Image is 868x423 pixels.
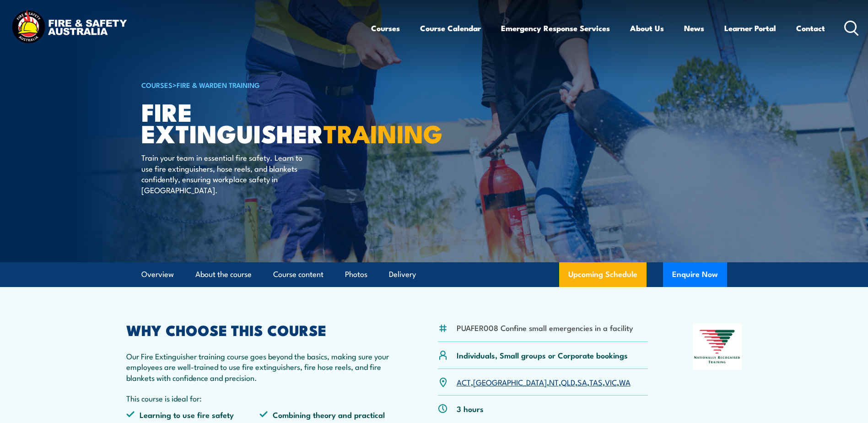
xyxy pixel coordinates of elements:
[141,152,308,195] p: Train your team in essential fire safety. Learn to use fire extinguishers, hose reels, and blanke...
[561,376,575,387] a: QLD
[323,114,442,152] strong: TRAINING
[589,376,603,387] a: TAS
[457,376,471,387] a: ACT
[559,262,647,287] a: Upcoming Schedule
[141,79,367,90] h6: >
[577,376,587,387] a: SA
[457,350,628,360] p: Individuals, Small groups or Corporate bookings
[684,16,704,40] a: News
[630,16,664,40] a: About Us
[126,393,394,403] p: This course is ideal for:
[693,323,742,370] img: Nationally Recognised Training logo.
[420,16,481,40] a: Course Calendar
[457,322,633,333] li: PUAFER008 Confine small emergencies in a facility
[724,16,776,40] a: Learner Portal
[141,80,173,90] a: COURSES
[457,377,631,387] p: , , , , , , ,
[605,376,617,387] a: VIC
[389,262,416,287] a: Delivery
[619,376,631,387] a: WA
[141,262,174,287] a: Overview
[126,323,394,336] h2: WHY CHOOSE THIS COURSE
[473,376,547,387] a: [GEOGRAPHIC_DATA]
[371,16,400,40] a: Courses
[501,16,610,40] a: Emergency Response Services
[126,351,394,383] p: Our Fire Extinguisher training course goes beyond the basics, making sure your employees are well...
[549,376,559,387] a: NT
[273,262,323,287] a: Course content
[141,101,367,143] h1: Fire Extinguisher
[195,262,252,287] a: About the course
[457,403,484,414] p: 3 hours
[345,262,367,287] a: Photos
[663,262,727,287] button: Enquire Now
[177,80,260,90] a: Fire & Warden Training
[796,16,825,40] a: Contact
